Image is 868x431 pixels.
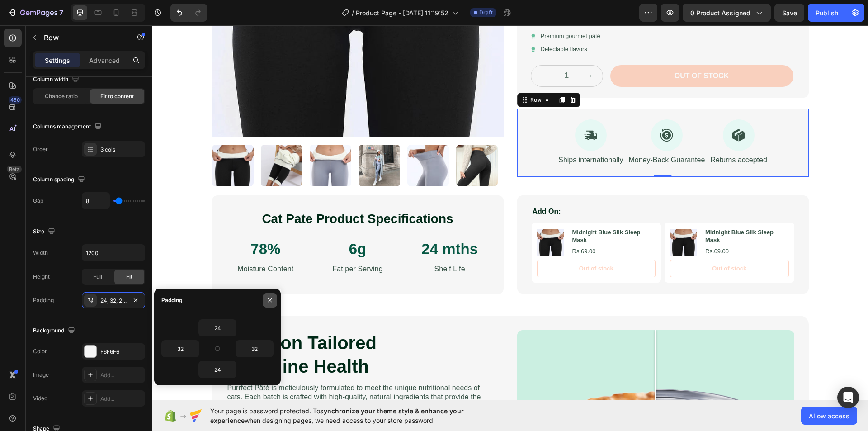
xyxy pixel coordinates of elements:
[419,222,504,231] div: Rs.69.00
[33,273,50,281] div: Height
[560,240,594,247] div: Out of stock
[801,407,857,425] button: Allow access
[126,273,132,281] span: Fit
[419,203,504,220] h3: Midnight Blue Silk Sleep Mask
[75,358,336,386] p: Purrfect Pâté is meticulously formulated to meet the unique nutritional needs of cats. Each batch...
[162,341,199,357] input: Auto
[380,182,641,191] p: Add On:
[199,320,236,336] input: Auto
[100,348,143,356] div: F6F6F6
[152,25,868,400] iframe: Design area
[782,9,797,17] span: Save
[210,407,464,424] span: synchronize your theme style & enhance your experience
[59,7,63,18] p: 7
[74,185,337,203] h2: Cat Pate Product Specifications
[33,226,57,238] div: Size
[518,235,637,252] button: Out of stock
[33,371,49,379] div: Image
[259,214,336,234] p: 24 mths
[93,273,102,281] span: Full
[406,130,471,140] p: Ships internationally
[33,121,104,133] div: Columns management
[89,56,120,65] p: Advanced
[479,9,493,17] span: Draft
[476,130,552,140] p: Money-Back Guarantee
[259,239,336,249] p: Shelf Life
[161,296,183,304] div: Padding
[385,235,504,252] button: Out of stock
[522,46,577,56] div: Out of stock
[45,56,70,65] p: Settings
[808,4,846,22] button: Publish
[100,371,143,379] div: Add...
[33,325,77,337] div: Background
[199,361,236,378] input: Auto
[9,96,22,104] div: 450
[33,197,43,205] div: Gap
[33,73,81,85] div: Column width
[170,4,207,22] div: Undo/Redo
[33,394,47,403] div: Video
[82,245,145,261] input: Auto
[33,249,48,257] div: Width
[809,411,849,421] span: Allow access
[816,8,838,18] div: Publish
[558,130,614,140] p: Returns accepted
[75,214,152,234] p: 78%
[356,8,448,18] span: Product Page - [DATE] 11:19:52
[100,297,127,305] div: 24, 32, 24, 32
[683,4,771,22] button: 0 product assigned
[100,92,134,100] span: Fit to content
[75,239,152,249] p: Moisture Content
[167,214,244,234] p: 6g
[33,174,87,186] div: Column spacing
[33,347,47,355] div: Color
[4,4,67,22] button: 7
[44,32,121,43] p: Row
[774,4,804,22] button: Save
[236,341,273,357] input: Auto
[210,406,499,425] span: Your page is password protected. To when designing pages, we need access to your store password.
[376,71,391,79] div: Row
[402,40,427,61] input: quantity
[45,92,78,100] span: Change ratio
[427,40,450,61] button: increment
[837,387,859,408] div: Open Intercom Messenger
[82,193,109,209] input: Auto
[690,8,750,18] span: 0 product assigned
[74,305,337,354] h2: Nutrition Tailored for Feline Health
[167,239,244,249] p: Fat per Serving
[552,222,637,231] div: Rs.69.00
[100,146,143,154] div: 3 cols
[7,166,22,173] div: Beta
[427,240,461,247] div: Out of stock
[33,296,54,304] div: Padding
[352,8,354,18] span: /
[379,40,402,61] button: decrement
[458,40,641,62] button: Out of stock
[552,203,637,220] h3: Midnight Blue Silk Sleep Mask
[100,395,143,403] div: Add...
[33,145,48,153] div: Order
